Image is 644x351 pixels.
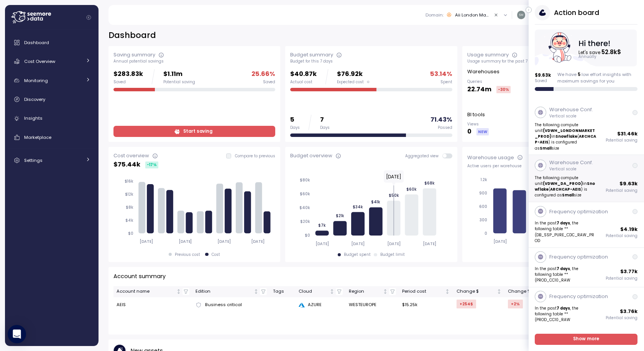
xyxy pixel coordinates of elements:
[556,134,578,139] strong: Snowflake
[406,186,417,191] tspan: $60k
[517,11,525,19] img: 8b38840e6dc05d7795a5b5428363ffcd
[467,51,509,59] div: Usage summary
[336,213,344,218] tspan: $21k
[183,126,212,137] span: Start saving
[457,300,476,308] div: +254 $
[117,288,175,295] div: Account name
[329,289,335,294] div: Not sorted
[380,252,405,257] div: Budget limit
[453,286,505,297] th: Change $Not sorted
[543,181,583,186] strong: (VDWH_DA_PROD)
[305,233,310,238] tspan: $0
[218,239,231,244] tspan: [DATE]
[557,306,570,311] strong: 7 days
[535,128,595,139] strong: (VDWH_LONDONMARKET_PROD)
[8,153,95,168] a: Settings
[549,253,608,261] p: Frequency optimization
[493,239,507,244] tspan: [DATE]
[8,325,26,343] div: Open Intercom Messenger
[479,204,487,209] tspan: 600
[290,125,300,130] div: Days
[606,233,638,239] p: Potential saving
[145,161,158,168] div: -17 %
[386,173,401,180] text: [DATE]
[438,125,452,130] div: Passed
[318,223,326,228] tspan: $7k
[192,286,270,297] th: EditionNot sorted
[140,239,153,244] tspan: [DATE]
[550,187,582,192] strong: ARCHCAP-AEIS
[108,30,156,41] h2: Dashboard
[535,134,596,145] strong: ARCHCAP-AEIS
[606,315,638,321] p: Potential saving
[540,146,552,151] strong: Small
[8,130,95,145] a: Marketplace
[320,115,330,125] p: 7
[349,288,381,295] div: Region
[618,130,638,138] p: $ 31.46k
[113,51,155,59] div: Saving summary
[113,286,193,297] th: Account nameNot sorted
[606,138,638,143] p: Potential saving
[24,115,43,121] span: Insights
[405,153,442,158] span: Aggregated view
[113,152,149,160] div: Cost overview
[467,68,499,76] p: Warehouses
[113,160,140,170] p: $ 75.44k
[8,92,95,107] a: Discovery
[455,12,490,18] div: Aii London Market
[549,114,593,119] p: Vertical scale
[251,69,275,79] p: 25.66 %
[467,154,514,161] div: Warehouse usage
[467,79,511,84] p: Queries
[8,111,95,126] a: Insights
[549,208,608,216] p: Frequency optimization
[423,241,436,246] tspan: [DATE]
[163,69,195,79] p: $1.11m
[84,15,94,20] button: Collapse navigation
[263,79,275,85] div: Saved
[467,59,629,64] div: Usage summary for the past 7 days
[557,71,638,84] div: We have low effort insights with maximum savings for you
[549,106,593,114] p: Warehouse Conf.
[113,79,143,85] div: Saved
[430,115,452,125] p: 71.43 %
[430,69,452,79] p: 53.14 %
[128,231,133,236] tspan: $0
[529,155,644,202] a: Warehouse Conf.Vertical scaleThe following compute unit(VDWH_DA_PROD)inSnowflake(ARCHCAP-AEIS) is...
[113,272,166,281] p: Account summary
[253,289,259,294] div: Not sorted
[300,178,310,183] tspan: $80k
[535,72,551,78] p: $ 9.63k
[557,266,570,271] strong: 7 days
[176,289,181,294] div: Not sorted
[508,288,548,295] div: Change %
[113,69,143,79] p: $283.83k
[126,205,133,210] tspan: $8k
[549,159,593,166] p: Warehouse Conf.
[179,239,192,244] tspan: [DATE]
[440,79,452,85] div: Spent
[399,297,453,313] td: $15.25k
[529,287,644,327] a: Frequency optimizationIn the past7 days, the following table **(PROD_CC10_RAW$3.76kPotential saving
[476,128,489,135] div: NEW
[549,166,593,172] p: Vertical scale
[346,297,399,313] td: WESTEUROPE
[337,79,364,85] span: Expected cost
[480,177,487,182] tspan: 1.2k
[251,239,265,244] tspan: [DATE]
[467,84,491,95] p: 22.74m
[479,191,487,196] tspan: 900
[24,77,48,84] span: Monitoring
[621,226,638,233] p: $ 4.19k
[296,286,346,297] th: CloudNot sorted
[389,193,399,198] tspan: $50k
[383,289,388,294] div: Not sorted
[113,126,275,137] a: Start saving
[606,276,638,281] p: Potential saving
[606,188,638,193] p: Potential saving
[337,69,370,79] p: $76.92k
[535,305,597,323] p: In the past , the following table **(PROD_CC10_RAW
[621,268,638,275] p: $ 3.77k
[578,71,580,77] span: 5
